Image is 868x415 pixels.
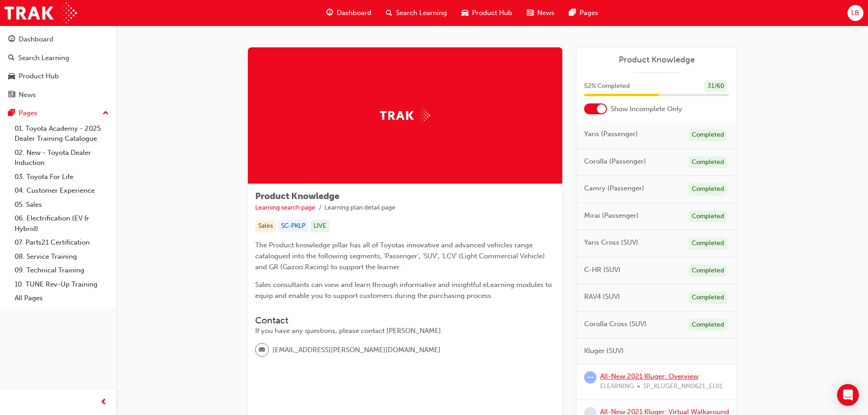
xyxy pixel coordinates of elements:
[527,7,534,19] span: news-icon
[688,292,727,304] div: Completed
[584,319,647,329] span: Corolla Cross (SUV)
[688,265,727,277] div: Completed
[584,55,729,65] a: Product Knowledge
[4,105,113,122] button: Pages
[380,108,430,123] img: Trak
[103,108,109,119] span: up-icon
[259,344,265,356] span: email-icon
[255,315,555,326] h3: Contact
[584,292,620,302] span: RAV4 (SUV)
[18,53,69,63] div: Search Learning
[611,104,682,114] span: Show Incomplete Only
[19,71,59,82] div: Product Hub
[643,381,723,392] span: SP_KLUGER_NM0621_EL01
[584,129,638,139] span: Yaris (Passenger)
[319,4,379,22] a: guage-iconDashboard
[8,54,15,62] span: search-icon
[4,50,113,67] a: Search Learning
[19,108,37,118] div: Pages
[580,8,598,18] span: Pages
[688,129,727,141] div: Completed
[396,8,447,18] span: Search Learning
[8,36,15,44] span: guage-icon
[4,29,113,105] button: DashboardSearch LearningProduct HubNews
[454,4,519,22] a: car-iconProduct Hub
[847,5,863,21] button: LB
[379,4,454,22] a: search-iconSearch Learning
[19,34,53,45] div: Dashboard
[688,183,727,195] div: Completed
[11,211,113,236] a: 06. Electrification (EV & Hybrid)
[688,156,727,169] div: Completed
[5,3,77,23] img: Trak
[4,31,113,48] a: Dashboard
[386,7,392,19] span: search-icon
[255,326,555,336] div: If you have any questions, please contact [PERSON_NAME].
[584,156,646,167] span: Corolla (Passenger)
[11,236,113,250] a: 07. Parts21 Certification
[11,122,113,146] a: 01. Toyota Academy - 2025 Dealer Training Catalogue
[255,204,315,211] a: Learning search page
[688,210,727,223] div: Completed
[255,241,547,271] span: The Product knowledge pillar has all of Toyotas innovative and advanced vehicles range catalogued...
[100,397,107,408] span: prev-icon
[837,384,859,406] div: Open Intercom Messenger
[278,220,308,232] div: SC-PKLP
[310,220,329,232] div: LIVE
[537,8,555,18] span: News
[11,277,113,292] a: 10. TUNE Rev-Up Training
[584,346,624,356] span: Kluger (SUV)
[8,109,15,118] span: pages-icon
[4,87,113,103] a: News
[688,319,727,331] div: Completed
[11,291,113,305] a: All Pages
[8,91,15,99] span: news-icon
[272,345,441,355] span: [EMAIL_ADDRESS][PERSON_NAME][DOMAIN_NAME]
[600,381,634,392] span: ELEARNING
[462,7,468,19] span: car-icon
[472,8,512,18] span: Product Hub
[584,371,596,384] span: learningRecordVerb_ATTEMPT-icon
[11,170,113,184] a: 03. Toyota For Life
[255,220,276,232] div: Sales
[688,237,727,250] div: Completed
[584,81,630,92] span: 52 % Completed
[584,183,644,194] span: Camry (Passenger)
[569,7,576,19] span: pages-icon
[584,237,638,248] span: Yaris Cross (SUV)
[4,68,113,85] a: Product Hub
[851,8,859,18] span: LB
[255,281,554,300] span: Sales consultants can view and learn through informative and insightful eLearning modules to equi...
[519,4,562,22] a: news-iconNews
[11,146,113,170] a: 02. New - Toyota Dealer Induction
[704,80,727,92] div: 31 / 60
[584,210,639,221] span: Mirai (Passenger)
[11,250,113,264] a: 08. Service Training
[8,72,15,81] span: car-icon
[11,184,113,198] a: 04. Customer Experience
[326,7,333,19] span: guage-icon
[337,8,371,18] span: Dashboard
[11,198,113,212] a: 05. Sales
[11,263,113,277] a: 09. Technical Training
[562,4,606,22] a: pages-iconPages
[600,372,699,380] a: All-New 2021 Kluger: Overview
[255,191,339,201] span: Product Knowledge
[584,265,621,275] span: C-HR (SUV)
[19,90,36,100] div: News
[324,203,395,213] li: Learning plan detail page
